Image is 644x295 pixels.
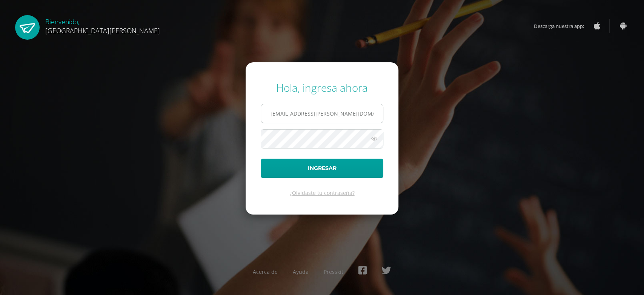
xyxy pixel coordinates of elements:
[253,268,278,275] a: Acerca de
[293,268,309,275] a: Ayuda
[261,104,383,123] input: Correo electrónico o usuario
[290,189,355,196] a: ¿Olvidaste tu contraseña?
[45,26,160,35] span: [GEOGRAPHIC_DATA][PERSON_NAME]
[324,268,343,275] a: Presskit
[261,159,383,178] button: Ingresar
[45,15,160,35] div: Bienvenido,
[261,80,383,95] div: Hola, ingresa ahora
[534,19,592,33] span: Descarga nuestra app:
